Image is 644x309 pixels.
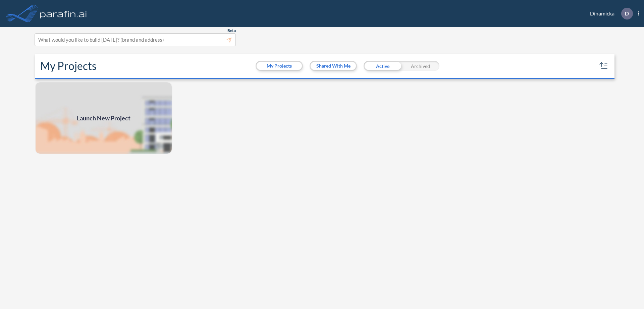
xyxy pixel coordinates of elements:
[257,62,302,70] button: My Projects
[39,7,88,20] img: logo
[598,61,609,71] button: sort
[35,82,172,154] a: Launch New Project
[580,8,639,20] div: Dinamicka
[311,62,356,70] button: Shared With Me
[35,82,172,154] img: add
[625,10,629,16] p: D
[401,61,439,71] div: Archived
[364,61,401,71] div: Active
[40,60,97,72] h2: My Projects
[77,114,130,123] span: Launch New Project
[227,28,236,33] span: Beta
